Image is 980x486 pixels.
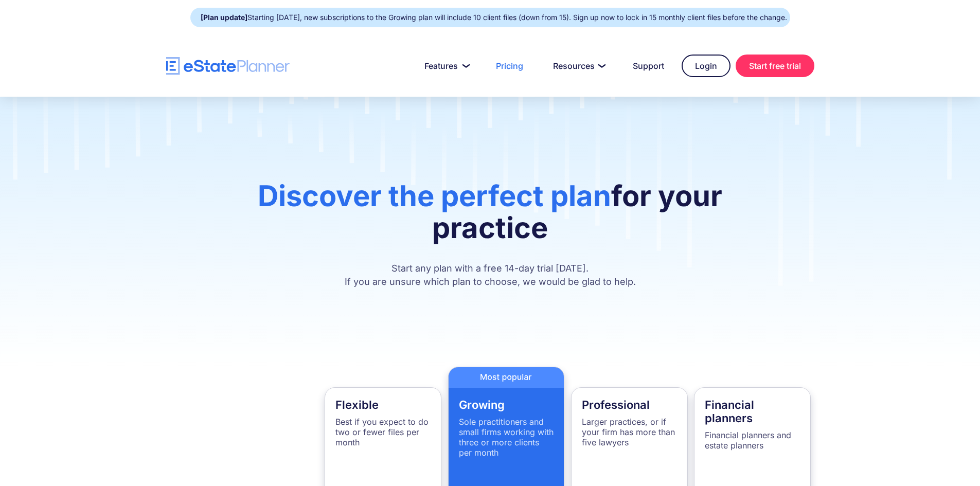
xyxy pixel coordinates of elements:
[705,430,800,451] p: Financial planners and estate planners
[459,417,554,458] p: Sole practitioners and small firms working with three or more clients per month
[484,56,536,76] a: Pricing
[211,180,769,254] h1: for your practice
[582,417,677,447] p: Larger practices, or if your firm has more than five lawyers
[412,56,478,76] a: Features
[201,10,787,25] div: Starting [DATE], new subscriptions to the Growing plan will include 10 client files (down from 15...
[335,398,431,411] h4: Flexible
[736,55,814,77] a: Start free trial
[211,262,769,289] p: Start any plan with a free 14-day trial [DATE]. If you are unsure which plan to choose, we would ...
[582,398,677,411] h4: Professional
[335,417,431,447] p: Best if you expect to do two or fewer files per month
[201,13,247,22] strong: [Plan update]
[620,56,676,76] a: Support
[258,178,611,213] span: Discover the perfect plan
[459,398,554,411] h4: Growing
[166,57,290,75] a: home
[541,56,615,76] a: Resources
[705,398,800,425] h4: Financial planners
[682,55,730,77] a: Login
